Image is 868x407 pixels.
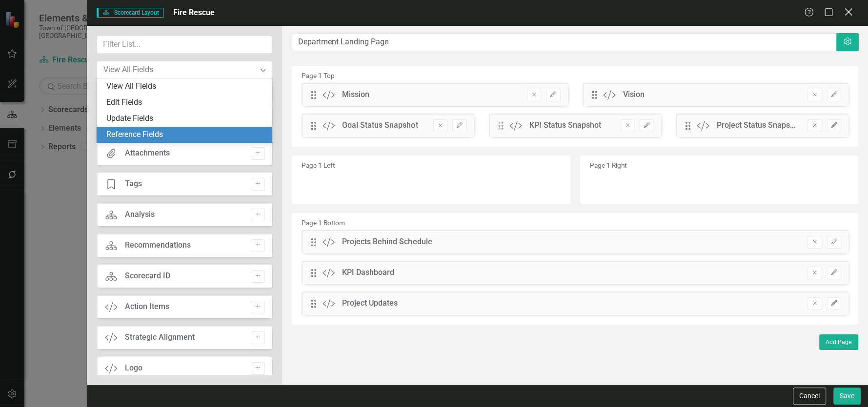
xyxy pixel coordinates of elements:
div: Project Updates [342,298,398,309]
button: Save [833,388,861,405]
div: Recommendations [125,240,191,251]
input: Layout Name [292,33,837,51]
button: Cancel [793,388,826,405]
div: Projects Behind Schedule [342,236,432,248]
div: Strategic Alignment [125,332,195,343]
div: Mission [342,89,369,100]
div: View All Fields [106,81,266,92]
div: Analysis [125,209,155,220]
div: Edit Fields [106,97,266,108]
div: Goal Status Snapshot [342,120,418,131]
div: Tags [125,178,142,190]
div: Update Fields [106,113,266,124]
div: Project Status Snapshot [717,120,798,131]
button: Add Page [819,334,858,350]
small: Page 1 Left [302,161,335,169]
input: Filter List... [97,36,272,54]
span: Scorecard Layout [97,8,163,18]
div: KPI Status Snapshot [529,120,601,131]
div: Scorecard ID [125,271,170,282]
div: Logo [125,363,142,374]
div: Action Items [125,301,169,312]
small: Page 1 Right [590,161,626,169]
small: Page 1 Bottom [302,219,345,227]
span: Fire Rescue [173,8,215,17]
div: Reference Fields [106,129,266,140]
div: KPI Dashboard [342,267,394,278]
div: Attachments [125,148,170,159]
div: Vision [623,89,645,100]
small: Page 1 Top [302,72,335,79]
